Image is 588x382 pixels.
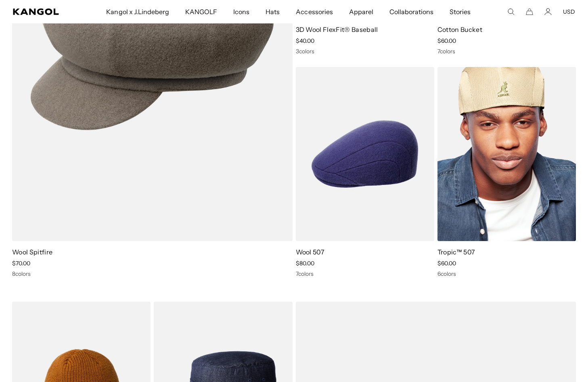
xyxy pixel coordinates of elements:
img: Wool 507 [296,67,434,241]
span: $80.00 [296,260,314,267]
div: 6 colors [437,270,576,277]
a: Kangol [13,8,70,15]
button: Cart [526,8,533,15]
a: Account [544,8,552,15]
a: Tropic™ 507 [437,248,475,256]
span: $60.00 [437,260,456,267]
a: Wool Spitfire [12,248,52,256]
summary: Search here [507,8,515,15]
div: 8 colors [12,270,293,277]
a: Wool 507 [296,248,325,256]
span: $60.00 [437,37,456,44]
span: $70.00 [12,260,30,267]
div: 7 colors [437,48,576,55]
div: 3 colors [296,48,434,55]
a: 3D Wool FlexFit® Baseball [296,25,378,34]
span: $40.00 [296,37,314,44]
button: USD [563,8,575,15]
div: 7 colors [296,270,434,277]
a: Cotton Bucket [437,25,482,34]
img: Tropic™ 507 [437,67,576,241]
